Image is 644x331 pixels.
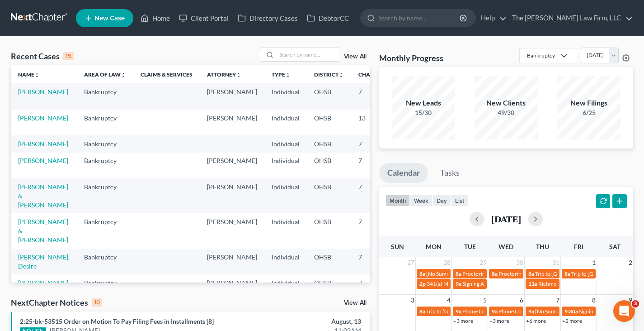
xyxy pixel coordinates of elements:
[264,178,307,213] td: Individual
[77,274,133,291] td: Bankruptcy
[18,253,70,270] a: [PERSON_NAME], Desire
[307,83,351,109] td: OHSB
[20,317,214,325] a: 2:25-bk-53515 Order on Motion To Pay Filing Fees in Installments [8]
[392,98,455,108] div: New Leads
[200,213,264,248] td: [PERSON_NAME]
[564,308,578,315] span: 9:30a
[479,257,488,268] span: 29
[498,270,576,277] span: Proctoring [US_STATE] Bar Exam
[609,243,620,250] span: Sat
[379,53,443,63] h3: Monthly Progress
[419,270,425,277] span: 8a
[77,83,133,109] td: Bankruptcy
[84,71,126,78] a: Area of Lawunfold_more
[307,178,351,213] td: OHSB
[456,270,461,277] span: 8a
[476,10,507,26] a: Help
[233,10,302,26] a: Directory Cases
[351,249,396,274] td: 7
[628,295,633,306] span: 9
[351,274,396,291] td: 7
[564,270,570,277] span: 8a
[92,298,102,307] div: 10
[133,65,200,83] th: Claims & Services
[200,110,264,135] td: [PERSON_NAME]
[462,280,585,287] span: Signing Appointment - [PERSON_NAME] - Chapter 7
[419,280,426,287] span: 2p
[307,110,351,135] td: OHSB
[77,135,133,152] td: Bankruptcy
[432,194,451,206] button: day
[272,71,291,78] a: Typeunfold_more
[591,257,597,268] span: 1
[351,178,396,213] td: 7
[432,163,468,183] a: Tasks
[528,280,537,287] span: 11a
[77,249,133,274] td: Bankruptcy
[351,135,396,152] td: 7
[385,194,410,206] button: month
[236,72,241,78] i: unfold_more
[451,194,468,206] button: list
[562,317,582,324] a: +2 more
[63,52,74,60] div: 15
[200,83,264,109] td: [PERSON_NAME]
[491,214,521,224] h2: [DATE]
[11,297,102,308] div: NextChapter Notices
[632,300,639,307] span: 3
[307,274,351,291] td: OHSB
[591,295,597,306] span: 8
[94,15,125,22] span: New Case
[358,71,389,78] a: Chapterunfold_more
[392,108,455,117] div: 15/30
[535,270,606,277] span: Trip to [GEOGRAPHIC_DATA]
[462,308,555,315] span: Phone Consultation - [PERSON_NAME]
[77,110,133,135] td: Bankruptcy
[508,10,633,26] a: The [PERSON_NAME] Law Firm, LLC
[498,243,513,250] span: Wed
[427,280,514,287] span: 341(a) Meeting for [PERSON_NAME]
[551,257,560,268] span: 31
[200,178,264,213] td: [PERSON_NAME]
[426,308,497,315] span: Trip to [GEOGRAPHIC_DATA]
[18,88,68,96] a: [PERSON_NAME]
[498,308,592,315] span: Phone Consultation - [PERSON_NAME]
[351,110,396,135] td: 13
[307,135,351,152] td: OHSB
[200,249,264,274] td: [PERSON_NAME]
[527,52,555,59] div: Bankruptcy
[264,249,307,274] td: Individual
[456,280,461,287] span: 9a
[482,295,488,306] span: 5
[442,257,451,268] span: 28
[77,153,133,178] td: Bankruptcy
[492,270,498,277] span: 8a
[254,317,361,326] div: August, 13
[11,51,74,62] div: Recent Cases
[574,243,583,250] span: Fri
[453,317,473,324] a: +3 more
[34,72,40,78] i: unfold_more
[200,274,264,291] td: [PERSON_NAME]
[406,257,415,268] span: 27
[77,213,133,248] td: Bankruptcy
[426,270,461,277] span: [No Summary]
[555,295,560,306] span: 7
[351,213,396,248] td: 7
[264,83,307,109] td: Individual
[307,213,351,248] td: OHSB
[200,153,264,178] td: [PERSON_NAME]
[492,308,498,315] span: 9a
[264,153,307,178] td: Individual
[379,163,428,183] a: Calendar
[475,98,538,108] div: New Clients
[536,243,549,250] span: Thu
[264,110,307,135] td: Individual
[410,295,415,306] span: 3
[18,114,68,122] a: [PERSON_NAME]
[557,108,620,117] div: 6/25
[456,308,461,315] span: 9a
[338,72,344,78] i: unfold_more
[18,71,40,78] a: Nameunfold_more
[378,10,461,26] input: Search by name...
